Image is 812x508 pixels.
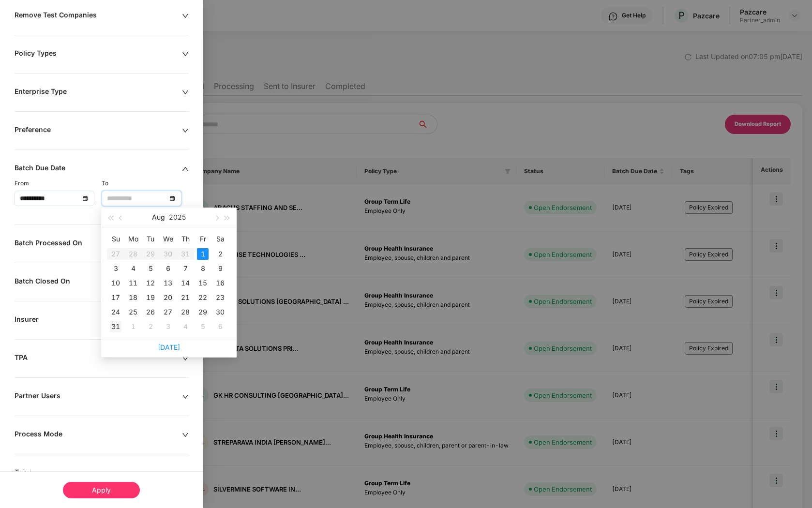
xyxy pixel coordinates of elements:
div: 14 [180,277,191,289]
td: 2025-08-06 [159,261,177,276]
td: 2025-08-19 [142,290,159,305]
div: 28 [180,306,191,318]
td: 2025-08-17 [107,290,124,305]
div: 31 [110,321,121,332]
div: 16 [214,277,226,289]
div: 25 [127,306,139,318]
th: We [159,231,177,247]
span: down [182,432,189,438]
div: 6 [214,321,226,332]
td: 2025-08-24 [107,305,124,319]
div: 19 [145,292,156,303]
th: Mo [124,231,142,247]
td: 2025-08-15 [194,276,211,290]
div: Preference [15,125,182,136]
div: 4 [127,263,139,274]
div: Remove Test Companies [15,11,182,21]
div: Process Mode [15,430,182,440]
div: Enterprise Type [15,87,182,98]
span: down [182,89,189,96]
td: 2025-08-31 [107,319,124,334]
td: 2025-08-30 [211,305,229,319]
td: 2025-08-07 [177,261,194,276]
div: 9 [214,263,226,274]
span: down [182,355,189,362]
div: Tags [15,468,182,478]
span: up [182,165,189,172]
td: 2025-08-11 [124,276,142,290]
div: 1 [127,321,139,332]
div: 3 [110,263,121,274]
th: Th [177,231,194,247]
td: 2025-08-20 [159,290,177,305]
div: 7 [180,263,191,274]
div: Insurer [15,315,182,326]
td: 2025-08-13 [159,276,177,290]
td: 2025-08-26 [142,305,159,319]
div: 8 [197,263,209,274]
td: 2025-08-29 [194,305,211,319]
div: 26 [145,306,156,318]
div: 22 [197,292,209,303]
div: To [102,179,189,188]
div: 1 [197,248,209,260]
div: 24 [110,306,121,318]
td: 2025-09-01 [124,319,142,334]
td: 2025-08-05 [142,261,159,276]
div: Batch Processed On [15,239,182,249]
span: down [182,13,189,19]
button: 2025 [169,208,186,227]
div: 5 [197,321,209,332]
td: 2025-09-04 [177,319,194,334]
span: down [182,51,189,58]
a: [DATE] [158,343,180,351]
div: 17 [110,292,121,303]
span: down [182,127,189,134]
div: 18 [127,292,139,303]
div: Partner Users [15,391,182,402]
td: 2025-08-04 [124,261,142,276]
div: 27 [162,306,174,318]
div: 13 [162,277,174,289]
div: Batch Closed On [15,277,182,287]
td: 2025-08-01 [194,247,211,261]
div: Policy Types [15,49,182,60]
button: Aug [152,208,165,227]
td: 2025-09-05 [194,319,211,334]
td: 2025-08-27 [159,305,177,319]
div: 15 [197,277,209,289]
div: 4 [180,321,191,332]
th: Su [107,231,124,247]
span: down [182,470,189,477]
div: 20 [162,292,174,303]
div: 2 [214,248,226,260]
td: 2025-09-02 [142,319,159,334]
div: 12 [145,277,156,289]
td: 2025-08-08 [194,261,211,276]
th: Fr [194,231,211,247]
td: 2025-08-03 [107,261,124,276]
div: 5 [145,263,156,274]
td: 2025-08-22 [194,290,211,305]
div: 10 [110,277,121,289]
div: 11 [127,277,139,289]
td: 2025-08-09 [211,261,229,276]
td: 2025-08-10 [107,276,124,290]
th: Sa [211,231,229,247]
div: 30 [214,306,226,318]
td: 2025-08-16 [211,276,229,290]
div: 6 [162,263,174,274]
td: 2025-08-12 [142,276,159,290]
div: Apply [63,482,140,498]
div: 2 [145,321,156,332]
div: Batch Due Date [15,164,182,174]
div: 3 [162,321,174,332]
div: 23 [214,292,226,303]
td: 2025-08-28 [177,305,194,319]
div: TPA [15,353,182,364]
div: From [15,179,102,188]
td: 2025-08-02 [211,247,229,261]
td: 2025-08-21 [177,290,194,305]
td: 2025-08-14 [177,276,194,290]
th: Tu [142,231,159,247]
